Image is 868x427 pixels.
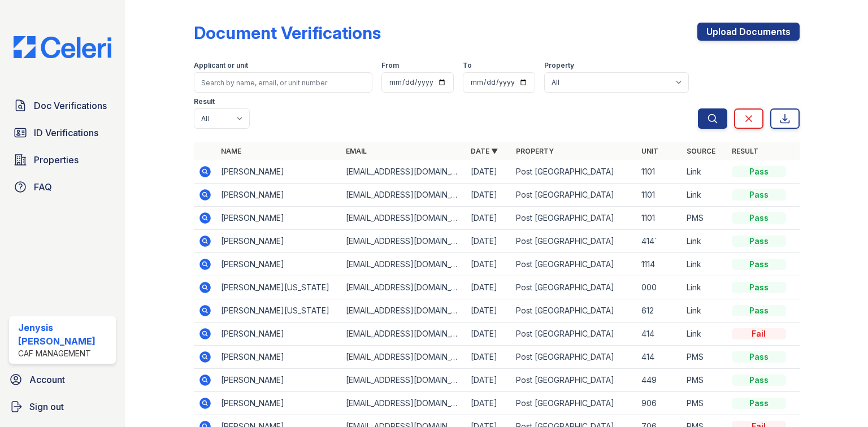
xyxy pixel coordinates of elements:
td: Post [GEOGRAPHIC_DATA] [511,392,636,415]
td: Link [682,276,727,299]
td: [PERSON_NAME][US_STATE] [216,276,341,299]
td: [EMAIL_ADDRESS][DOMAIN_NAME] [341,184,466,207]
a: Sign out [5,395,120,418]
td: 1114 [637,253,682,276]
td: Post [GEOGRAPHIC_DATA] [511,230,636,253]
td: [EMAIL_ADDRESS][DOMAIN_NAME] [341,230,466,253]
label: To [463,61,472,70]
div: Fail [732,328,786,339]
div: Pass [732,166,786,177]
td: [DATE] [466,207,511,230]
td: [DATE] [466,369,511,392]
td: PMS [682,392,727,415]
div: Pass [732,282,786,293]
td: [PERSON_NAME][US_STATE] [216,299,341,323]
a: Properties [9,149,116,171]
div: Pass [732,236,786,247]
input: Search by name, email, or unit number [194,72,372,93]
label: Applicant or unit [194,61,248,70]
img: CE_Logo_Blue-a8612792a0a2168367f1c8372b55b34899dd931a85d93a1a3d3e32e68fde9ad4.png [5,36,120,58]
td: [PERSON_NAME] [216,392,341,415]
td: [PERSON_NAME] [216,323,341,346]
td: [EMAIL_ADDRESS][DOMAIN_NAME] [341,392,466,415]
td: [DATE] [466,392,511,415]
td: [EMAIL_ADDRESS][DOMAIN_NAME] [341,299,466,323]
td: PMS [682,346,727,369]
a: Account [5,368,120,391]
a: ID Verifications [9,121,116,144]
td: 000 [637,276,682,299]
td: [DATE] [466,323,511,346]
div: Pass [732,305,786,316]
td: Link [682,323,727,346]
td: Link [682,184,727,207]
a: Email [346,147,367,155]
td: [EMAIL_ADDRESS][DOMAIN_NAME] [341,160,466,184]
span: Properties [34,153,79,167]
a: Unit [641,147,658,155]
td: 1101 [637,184,682,207]
td: Post [GEOGRAPHIC_DATA] [511,184,636,207]
td: Link [682,253,727,276]
td: [DATE] [466,346,511,369]
td: Link [682,299,727,323]
label: Result [194,97,215,106]
td: Post [GEOGRAPHIC_DATA] [511,299,636,323]
td: [PERSON_NAME] [216,369,341,392]
td: Post [GEOGRAPHIC_DATA] [511,253,636,276]
a: FAQ [9,176,116,198]
div: Pass [732,189,786,201]
span: Doc Verifications [34,99,107,112]
a: Upload Documents [697,23,800,41]
td: PMS [682,369,727,392]
div: Jenysis [PERSON_NAME] [18,321,111,348]
td: Post [GEOGRAPHIC_DATA] [511,323,636,346]
td: [EMAIL_ADDRESS][DOMAIN_NAME] [341,323,466,346]
td: [EMAIL_ADDRESS][DOMAIN_NAME] [341,207,466,230]
td: Post [GEOGRAPHIC_DATA] [511,160,636,184]
span: Sign out [29,400,64,413]
div: Pass [732,351,786,363]
a: Date ▼ [471,147,498,155]
td: 414` [637,230,682,253]
td: [DATE] [466,253,511,276]
td: [PERSON_NAME] [216,160,341,184]
td: [EMAIL_ADDRESS][DOMAIN_NAME] [341,276,466,299]
td: [EMAIL_ADDRESS][DOMAIN_NAME] [341,253,466,276]
td: [PERSON_NAME] [216,346,341,369]
td: [EMAIL_ADDRESS][DOMAIN_NAME] [341,346,466,369]
div: Pass [732,259,786,270]
td: [DATE] [466,160,511,184]
td: 1101 [637,160,682,184]
td: Post [GEOGRAPHIC_DATA] [511,276,636,299]
div: Pass [732,398,786,409]
a: Property [516,147,554,155]
div: Pass [732,212,786,224]
td: [DATE] [466,184,511,207]
span: Account [29,373,65,386]
td: 414 [637,346,682,369]
div: CAF Management [18,348,111,359]
td: Post [GEOGRAPHIC_DATA] [511,369,636,392]
td: [EMAIL_ADDRESS][DOMAIN_NAME] [341,369,466,392]
a: Name [221,147,241,155]
span: FAQ [34,180,52,194]
td: Link [682,230,727,253]
td: 906 [637,392,682,415]
a: Doc Verifications [9,94,116,117]
td: [PERSON_NAME] [216,253,341,276]
td: [PERSON_NAME] [216,207,341,230]
td: 414 [637,323,682,346]
td: [DATE] [466,230,511,253]
label: From [381,61,399,70]
td: Post [GEOGRAPHIC_DATA] [511,346,636,369]
td: Post [GEOGRAPHIC_DATA] [511,207,636,230]
div: Document Verifications [194,23,381,43]
span: ID Verifications [34,126,98,140]
td: [DATE] [466,299,511,323]
td: [DATE] [466,276,511,299]
td: 449 [637,369,682,392]
td: [PERSON_NAME] [216,184,341,207]
td: 1101 [637,207,682,230]
a: Result [732,147,758,155]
